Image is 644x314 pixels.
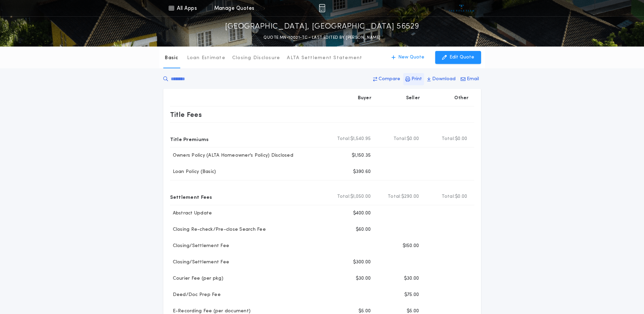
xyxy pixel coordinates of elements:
span: $0.00 [455,136,467,142]
p: Deed/Doc Prep Fee [170,292,221,298]
button: New Quote [385,51,431,64]
p: ALTA Settlement Statement [287,55,362,62]
span: $290.00 [401,193,419,200]
p: Settlement Fees [170,191,212,202]
p: Compare [379,76,400,83]
b: Total: [337,136,351,142]
p: $390.60 [353,169,371,175]
p: Owners Policy (ALTA Homeowner's Policy) Disclosed [170,152,293,159]
p: Closing/Settlement Fee [170,259,229,266]
span: $1,540.95 [350,136,371,142]
p: Loan Estimate [187,55,225,62]
p: QUOTE MN-10021-TC - LAST EDITED BY [PERSON_NAME] [263,34,380,41]
p: Closing Re-check/Pre-close Search Fee [170,226,266,233]
span: $0.00 [455,193,467,200]
p: Basic [165,55,178,62]
p: Closing Disclosure [232,55,280,62]
p: $300.00 [353,259,371,266]
p: Abstract Update [170,210,212,217]
b: Total: [388,193,401,200]
img: vs-icon [449,5,474,12]
p: Title Premiums [170,134,209,144]
p: Title Fees [170,109,202,120]
p: $150.00 [403,243,419,249]
p: New Quote [398,54,424,61]
span: $0.00 [407,136,419,142]
button: Compare [371,73,402,85]
p: Buyer [358,95,371,102]
p: Loan Policy (Basic) [170,169,216,175]
p: Closing/Settlement Fee [170,243,229,249]
p: Download [432,76,456,83]
p: Email [467,76,479,83]
p: Edit Quote [449,54,474,61]
b: Total: [442,136,455,142]
p: Courier Fee (per pkg) [170,275,223,282]
span: $1,050.00 [350,193,371,200]
p: Print [411,76,422,83]
b: Total: [337,193,351,200]
b: Total: [393,136,407,142]
p: $400.00 [353,210,371,217]
p: Other [454,95,468,102]
p: [GEOGRAPHIC_DATA], [GEOGRAPHIC_DATA] 56529 [225,21,419,32]
button: Download [425,73,458,85]
p: Seller [406,95,420,102]
button: Print [403,73,424,85]
p: $60.00 [356,226,371,233]
p: $75.00 [404,292,419,298]
button: Email [459,73,481,85]
p: $30.00 [356,275,371,282]
p: $1,150.35 [352,152,371,159]
img: img [319,4,325,12]
p: $30.00 [404,275,419,282]
button: Edit Quote [435,51,481,64]
b: Total: [442,193,455,200]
